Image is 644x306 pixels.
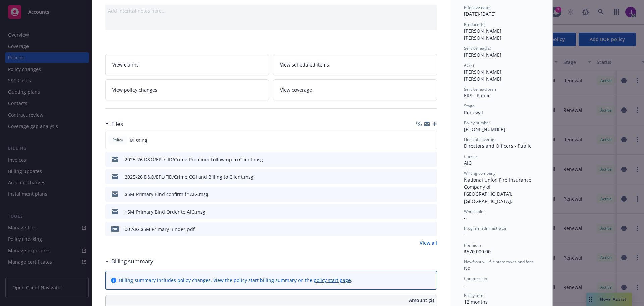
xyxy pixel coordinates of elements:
[464,137,497,142] span: Lines of coverage
[464,109,483,116] span: Renewal
[108,7,434,14] div: Add internal notes here...
[428,226,434,233] button: preview file
[111,137,124,143] span: Policy
[273,54,437,75] a: View scheduled items
[464,62,474,68] span: AC(s)
[105,257,153,266] div: Billing summary
[464,92,490,99] span: ERS - Public
[464,103,475,109] span: Stage
[464,120,490,126] span: Policy number
[125,173,253,180] div: 2025-26 D&O/EPL/FID/Crime COI and Billing to Client.msg
[125,156,263,163] div: 2025-26 D&O/EPL/FID/Crime Premium Follow up to Client.msg
[464,215,466,221] span: -
[420,239,437,246] a: View all
[464,259,534,265] span: Newfront will file state taxes and fees
[464,28,503,41] span: [PERSON_NAME] [PERSON_NAME]
[112,61,139,68] span: View claims
[418,226,423,233] button: download file
[314,277,351,283] a: policy start page
[273,79,437,100] a: View coverage
[464,293,485,298] span: Policy term
[464,242,481,248] span: Premium
[119,277,352,284] div: Billing summary includes policy changes. View the policy start billing summary on the .
[111,257,153,266] h3: Billing summary
[464,21,486,27] span: Producer(s)
[464,86,497,92] span: Service lead team
[125,226,195,233] div: 00 AIG $5M Primary Binder.pdf
[464,248,491,255] span: $570,000.00
[464,69,504,82] span: [PERSON_NAME], [PERSON_NAME]
[111,120,123,128] h3: Files
[428,191,434,198] button: preview file
[280,61,329,68] span: View scheduled items
[464,170,495,176] span: Writing company
[428,173,434,180] button: preview file
[464,225,507,231] span: Program administrator
[428,208,434,215] button: preview file
[464,5,539,17] div: [DATE] - [DATE]
[464,276,487,281] span: Commission
[112,86,157,93] span: View policy changes
[111,226,119,231] span: pdf
[125,191,208,198] div: $5M Primary Bind confirm fr AIG.msg
[418,156,423,163] button: download file
[464,126,505,132] span: [PHONE_NUMBER]
[464,160,472,166] span: AIG
[130,137,147,144] span: Missing
[280,86,312,93] span: View coverage
[409,297,434,304] span: Amount ($)
[464,154,477,159] span: Carrier
[464,282,466,288] span: -
[464,231,466,238] span: -
[418,191,423,198] button: download file
[464,177,533,204] span: National Union Fire Insurance Company of [GEOGRAPHIC_DATA], [GEOGRAPHIC_DATA].
[464,5,491,10] span: Effective dates
[428,156,434,163] button: preview file
[464,265,470,271] span: No
[418,208,423,215] button: download file
[464,299,488,305] span: 12 months
[125,208,205,215] div: $5M Primary Bind Order to AIG.msg
[464,142,539,149] div: Directors and Officers - Public
[418,173,423,180] button: download file
[105,79,269,100] a: View policy changes
[105,54,269,75] a: View claims
[105,120,123,128] div: Files
[464,209,485,214] span: Wholesaler
[464,52,501,58] span: [PERSON_NAME]
[464,45,491,51] span: Service lead(s)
